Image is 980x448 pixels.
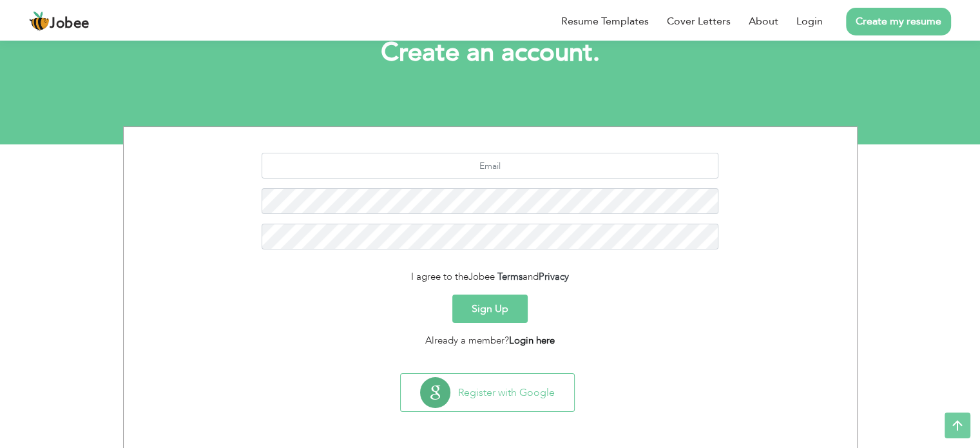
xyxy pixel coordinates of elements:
[29,11,90,32] a: Jobee
[133,269,847,284] div: I agree to the and
[846,8,951,35] a: Create my resume
[142,36,838,70] h1: Create an account.
[796,14,823,29] a: Login
[539,270,569,283] a: Privacy
[749,14,778,29] a: About
[50,17,90,31] span: Jobee
[667,14,731,29] a: Cover Letters
[29,11,50,32] img: jobee.io
[509,334,555,347] a: Login here
[401,374,574,411] button: Register with Google
[561,14,649,29] a: Resume Templates
[497,270,523,283] a: Terms
[452,295,528,323] button: Sign Up
[468,270,495,283] span: Jobee
[133,333,847,348] div: Already a member?
[262,153,718,179] input: Email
